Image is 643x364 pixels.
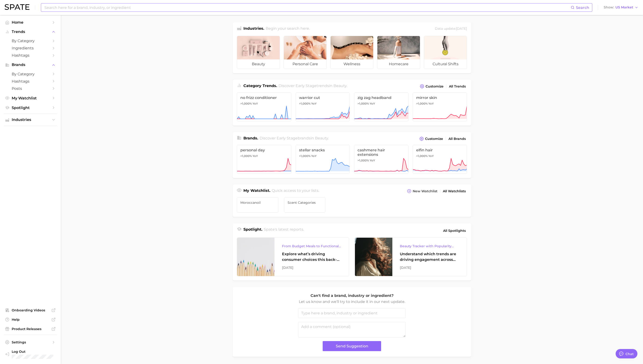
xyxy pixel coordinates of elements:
a: elfin hair>1,000% YoY [413,145,467,174]
span: Onboarding Videos [12,308,49,312]
button: Trends [4,28,57,35]
button: Customize [419,83,445,90]
span: Spotlight [12,106,49,110]
a: Home [4,19,57,26]
span: homecare [377,59,420,69]
a: cultural shifts [424,36,467,69]
span: All Watchlists [443,189,466,193]
span: by Category [12,72,49,76]
span: YoY [370,159,375,162]
span: Home [12,20,49,25]
span: Industries [12,118,49,122]
span: beauty [237,59,280,69]
p: Let us know and we’ll try to include it in our next update. [298,299,406,305]
h2: Quick access to your lists. [272,188,319,194]
p: Can't find a brand, industry or ingredient? [298,293,406,299]
span: YoY [311,102,317,106]
a: Ingredients [4,44,57,52]
span: Ingredients [12,46,49,50]
a: cashmere hair extensions>1,000% YoY [354,145,408,174]
span: wellness [331,59,373,69]
span: Hashtags [12,53,49,58]
a: Hashtags [4,78,57,85]
span: Moroccanoil [240,201,275,204]
a: by Category [4,37,57,44]
div: From Budget Meals to Functional Snacks: Food & Beverage Trends Shaping Consumer Behavior This Sch... [282,243,341,249]
span: YoY [253,102,258,106]
a: warrior cut>1,000% YoY [296,92,350,121]
span: elfin hair [416,148,464,152]
span: >1,000% [358,102,369,105]
span: Customize [425,137,443,141]
span: Discover Early Stage trends in . [278,84,347,88]
a: beauty [237,36,280,69]
a: All Watchlists [442,188,467,194]
button: Brands [4,61,57,68]
div: Beauty Tracker with Popularity Index [400,243,459,249]
a: personal day>1,000% YoY [237,145,291,174]
a: Posts [4,85,57,92]
span: Brands [12,63,49,67]
a: Product Releases [4,325,57,332]
h1: Industries. [243,26,264,32]
a: Beauty Tracker with Popularity IndexUnderstand which trends are driving engagement across platfor... [355,237,467,276]
span: Brands . [243,136,258,140]
span: All Brands [448,137,466,141]
button: New Watchlist [406,188,439,194]
span: zig zag headband [358,95,405,100]
span: cultural shifts [424,59,467,69]
div: Understand which trends are driving engagement across platforms in the skin, hair, makeup, and fr... [400,251,459,262]
span: warrior cut [299,95,347,100]
a: My Watchlist [4,95,57,102]
span: My Watchlist [12,96,49,100]
input: Search here for a brand, industry, or ingredient [44,4,571,11]
a: All Brands [447,136,467,142]
span: Scent Categories [288,201,322,204]
span: beauty [333,84,347,88]
span: >1,000% [240,154,252,158]
span: Hashtags [12,79,49,84]
h1: Spotlight. [243,227,262,235]
span: Log Out [12,349,53,354]
span: Help [12,317,49,322]
a: personal care [284,36,327,69]
a: Settings [4,339,57,346]
img: SPATE [5,4,29,10]
a: From Budget Meals to Functional Snacks: Food & Beverage Trends Shaping Consumer Behavior This Sch... [237,237,349,276]
a: zig zag headband>1,000% YoY [354,92,408,121]
div: [DATE] [400,265,459,270]
span: Product Releases [12,327,49,331]
a: Spotlight [4,104,57,111]
span: personal care [284,59,326,69]
span: Discover Early Stage brands in . [260,136,329,140]
span: >1,000% [299,102,311,105]
span: >1,000% [299,154,311,158]
span: Search [576,5,589,10]
a: Moroccanoil [237,197,278,213]
span: Category Trends . [243,84,277,88]
span: YoY [370,102,375,106]
span: beauty [315,136,328,140]
span: YoY [428,102,434,106]
span: Customize [426,84,444,88]
button: ShowUS Market [603,4,639,11]
span: US Market [615,6,633,9]
button: Customize [418,135,444,142]
a: All Spotlights [442,227,467,235]
span: >1,000% [416,154,428,158]
a: Log out. Currently logged in with e-mail cfuentes@onscent.com. [4,348,57,360]
span: YoY [253,154,258,158]
a: homecare [377,36,420,69]
span: All Trends [449,84,466,88]
span: Show [604,6,614,9]
input: Type here a brand, industry or ingredient [298,308,406,318]
h2: Begin your search here. [266,26,310,32]
h2: Spate's latest reports. [264,227,304,235]
a: Help [4,316,57,323]
a: Scent Categories [284,197,326,213]
span: personal day [240,148,288,152]
h1: My Watchlist. [243,188,270,194]
a: Onboarding Videos [4,307,57,314]
span: New Watchlist [413,189,437,193]
span: >1,000% [416,102,428,105]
